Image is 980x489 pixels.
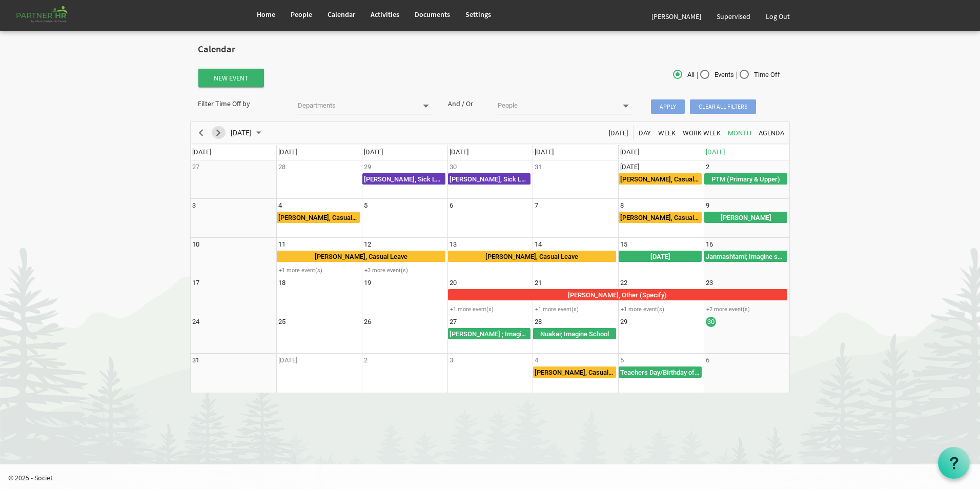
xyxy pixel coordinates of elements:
span: Week [657,127,677,139]
div: Rakshya Bandhan Begin From Saturday, August 9, 2025 at 12:00:00 AM GMT-07:00 Ends At Sunday, Augu... [704,212,787,223]
span: Settings [465,10,491,19]
div: Wednesday, August 6, 2025 [450,200,453,211]
div: Thursday, August 28, 2025 [535,317,542,327]
div: Friday, August 1, 2025 [620,162,639,172]
div: Filter Time Off by [190,98,290,109]
span: [DATE] [278,148,297,156]
button: Day [637,126,653,139]
div: Janmashtami; Imagine school [705,251,787,261]
div: Friday, August 8, 2025 [620,200,624,211]
div: Thursday, August 21, 2025 [535,278,542,288]
div: Monday, August 18, 2025 [278,278,285,288]
div: Sunday, August 3, 2025 [192,200,196,211]
button: New Event [198,69,264,87]
input: Departments [298,98,416,113]
div: Monday, August 4, 2025 [278,200,282,211]
div: Independence Day Begin From Friday, August 15, 2025 at 12:00:00 AM GMT-07:00 Ends At Saturday, Au... [619,251,702,262]
div: [PERSON_NAME], Other (Specify) [448,290,787,300]
span: Supervised [717,12,750,21]
span: [DATE] [706,148,725,156]
div: Friday, August 22, 2025 [620,278,627,288]
span: Time Off [740,70,780,79]
span: [DATE] [535,148,554,156]
div: Wednesday, August 13, 2025 [450,239,457,250]
div: Sunday, August 31, 2025 [192,355,199,365]
span: Events [700,70,734,79]
div: Tuesday, August 26, 2025 [364,317,371,327]
div: Janmashtami Begin From Saturday, August 16, 2025 at 12:00:00 AM GMT-07:00 Ends At Sunday, August ... [704,251,787,262]
span: Calendar [328,10,355,19]
a: Supervised [709,2,758,31]
div: Friday, August 15, 2025 [620,239,627,250]
span: [DATE] [364,148,383,156]
div: Monday, August 11, 2025 [278,239,285,250]
div: Sunday, July 27, 2025 [192,162,199,172]
div: Thursday, July 31, 2025 [535,162,542,172]
span: Home [257,10,275,19]
schedule: of August 2025 [190,121,790,393]
div: Wednesday, August 27, 2025 [450,317,457,327]
div: Tuesday, August 5, 2025 [364,200,367,211]
div: Thursday, August 7, 2025 [535,200,538,211]
div: Deepti Mayee Nayak, Casual Leave Begin From Monday, August 4, 2025 at 12:00:00 AM GMT-07:00 Ends ... [277,212,360,223]
div: [PERSON_NAME], Casual Leave [534,367,616,377]
span: Clear all filters [690,99,756,114]
span: Apply [651,99,685,114]
div: Monday, September 1, 2025 [278,355,297,365]
div: next period [210,122,227,144]
div: [PERSON_NAME], Casual Leave [619,212,701,222]
div: [PERSON_NAME], Sick Leave [448,174,530,184]
div: [PERSON_NAME], Casual Leave [277,212,359,222]
div: [PERSON_NAME], Casual Leave [277,251,445,261]
div: previous period [192,122,210,144]
div: Saturday, August 9, 2025 [706,200,709,211]
div: Sarojini Samanta, Casual Leave Begin From Friday, August 8, 2025 at 12:00:00 AM GMT-07:00 Ends At... [619,212,702,223]
div: Friday, August 29, 2025 [620,317,627,327]
div: PTM (Primary & Upper) [705,174,787,184]
h2: Calendar [198,44,782,55]
button: Next [212,126,226,139]
div: Tuesday, August 19, 2025 [364,278,371,288]
span: Activities [371,10,399,19]
div: Tuesday, July 29, 2025 [364,162,371,172]
div: Tuesday, August 12, 2025 [364,239,371,250]
div: Animesh Sarkar, Other (Specify) Begin From Wednesday, August 20, 2025 at 12:00:00 AM GMT-07:00 En... [448,289,788,300]
span: Day [638,127,652,139]
button: Previous [194,126,208,139]
div: Ganesh Puja Begin From Wednesday, August 27, 2025 at 12:00:00 AM GMT-07:00 Ends At Thursday, Augu... [448,328,531,339]
div: Saunri Hansda, Sick Leave Begin From Tuesday, July 29, 2025 at 12:00:00 AM GMT-07:00 Ends At Tues... [362,173,445,185]
span: [DATE] [230,127,253,139]
span: Work Week [682,127,722,139]
div: Saturday, August 16, 2025 [706,239,713,250]
div: [PERSON_NAME] [705,212,787,222]
div: [PERSON_NAME] ; Imagine School [448,329,530,339]
div: [PERSON_NAME], Sick Leave [363,174,445,184]
span: All [673,70,695,79]
div: Saunri Hansda, Sick Leave Begin From Wednesday, July 30, 2025 at 12:00:00 AM GMT-07:00 Ends At We... [448,173,531,185]
span: Documents [415,10,450,19]
div: +3 more event(s) [362,267,447,274]
div: Teachers Day/Birthday of Prophet Mohammad Begin From Friday, September 5, 2025 at 12:00:00 AM GMT... [619,366,702,378]
div: [PERSON_NAME], Casual Leave [619,174,701,184]
div: +1 more event(s) [277,267,361,274]
span: Agenda [758,127,785,139]
div: Manasi Kabi, Casual Leave Begin From Thursday, September 4, 2025 at 12:00:00 AM GMT-07:00 Ends At... [533,366,616,378]
input: People [498,98,616,113]
span: People [291,10,312,19]
button: Today [607,126,630,139]
div: Priyanka Nayak, Casual Leave Begin From Wednesday, August 13, 2025 at 12:00:00 AM GMT-07:00 Ends ... [448,251,617,262]
div: Sunday, August 17, 2025 [192,278,199,288]
span: [DATE] [192,148,211,156]
span: [DATE] [450,148,468,156]
div: [PERSON_NAME], Casual Leave [448,251,616,261]
div: Priyanka Nayak, Casual Leave Begin From Monday, August 11, 2025 at 12:00:00 AM GMT-07:00 Ends At ... [277,251,445,262]
a: Log Out [758,2,798,31]
div: Nuakai; Imagine School [534,329,616,339]
div: [DATE] [619,251,701,261]
div: Saturday, September 6, 2025 [706,355,709,365]
button: Month [726,126,753,139]
span: [DATE] [620,148,639,156]
div: | | [590,68,790,83]
div: Saturday, August 23, 2025 [706,278,713,288]
a: [PERSON_NAME] [644,2,709,31]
